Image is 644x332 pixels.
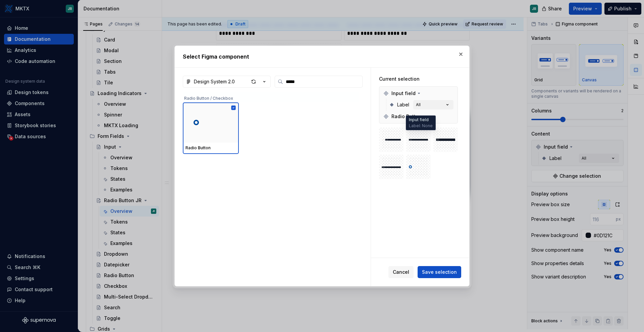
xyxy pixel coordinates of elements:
[183,76,271,88] button: Design System 2.0
[391,113,422,120] span: Radio Button
[413,100,453,109] button: All
[409,123,433,129] div: Label: None
[381,111,456,122] div: Radio Button
[406,115,436,130] div: Input field
[381,88,456,99] div: Input field
[393,269,409,275] span: Cancel
[391,90,416,97] span: Input field
[422,269,457,275] span: Save selection
[418,266,461,278] button: Save selection
[194,78,235,85] div: Design System 2.0
[379,76,458,82] div: Current selection
[183,53,461,61] h2: Select Figma component
[388,266,414,278] button: Cancel
[185,145,236,151] div: Radio Button
[416,102,421,107] div: All
[397,101,409,108] span: Label
[183,92,359,102] div: Radio Button / Checkbox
